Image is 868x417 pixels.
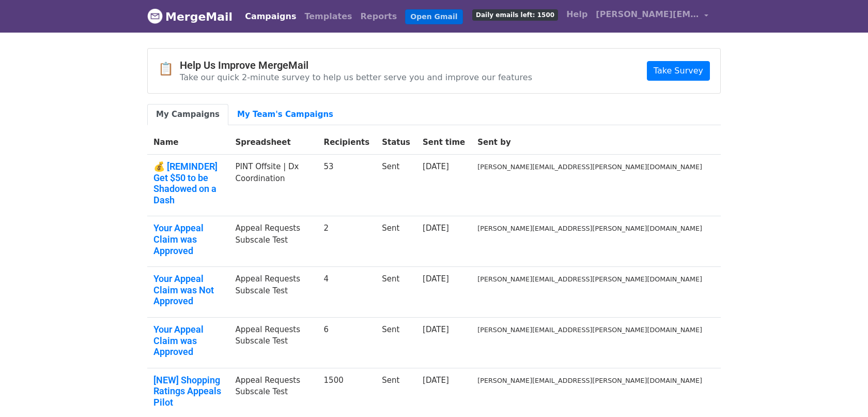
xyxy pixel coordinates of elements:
a: Your Appeal Claim was Approved [153,324,223,358]
td: Appeal Requests Subscale Test [229,216,318,267]
td: 2 [318,216,376,267]
td: PINT Offsite | Dx Coordination [229,155,318,216]
span: 📋 [158,62,180,77]
a: [DATE] [423,224,449,233]
a: Your Appeal Claim was Approved [153,222,223,256]
th: Sent time [416,130,471,155]
span: Daily emails left: 1500 [472,9,558,21]
p: Take our quick 2-minute survey to help us better serve you and improve our features [180,72,532,83]
td: Sent [376,317,416,368]
small: [PERSON_NAME][EMAIL_ADDRESS][PERSON_NAME][DOMAIN_NAME] [477,225,702,232]
a: 💰 [REMINDER] Get $50 to be Shadowed on a Dash [153,161,223,205]
a: Help [562,4,592,25]
a: Your Appeal Claim was Not Approved [153,273,223,307]
a: Take Survey [647,61,710,81]
th: Sent by [471,130,708,155]
a: My Campaigns [147,104,228,125]
a: Reports [357,6,401,27]
a: Daily emails left: 1500 [468,4,562,25]
h4: Help Us Improve MergeMail [180,59,532,71]
a: Templates [300,6,356,27]
td: Sent [376,267,416,318]
a: MergeMail [147,6,233,27]
a: Campaigns [241,6,300,27]
img: MergeMail logo [147,8,163,24]
a: Open Gmail [405,9,462,24]
a: My Team's Campaigns [228,104,342,125]
a: [PERSON_NAME][EMAIL_ADDRESS][PERSON_NAME][DOMAIN_NAME] [592,4,712,28]
td: 6 [318,317,376,368]
th: Spreadsheet [229,130,318,155]
a: [DATE] [423,274,449,284]
td: Appeal Requests Subscale Test [229,317,318,368]
td: Sent [376,155,416,216]
th: Status [376,130,416,155]
small: [PERSON_NAME][EMAIL_ADDRESS][PERSON_NAME][DOMAIN_NAME] [477,377,702,384]
td: 53 [318,155,376,216]
td: 4 [318,267,376,318]
iframe: Chat Widget [816,367,868,417]
a: [NEW] Shopping Ratings Appeals Pilot [153,375,223,408]
small: [PERSON_NAME][EMAIL_ADDRESS][PERSON_NAME][DOMAIN_NAME] [477,326,702,334]
a: [DATE] [423,325,449,334]
a: [DATE] [423,162,449,171]
td: Appeal Requests Subscale Test [229,267,318,318]
th: Name [147,130,229,155]
th: Recipients [318,130,376,155]
small: [PERSON_NAME][EMAIL_ADDRESS][PERSON_NAME][DOMAIN_NAME] [477,163,702,171]
a: [DATE] [423,376,449,385]
td: Sent [376,216,416,267]
small: [PERSON_NAME][EMAIL_ADDRESS][PERSON_NAME][DOMAIN_NAME] [477,275,702,283]
span: [PERSON_NAME][EMAIL_ADDRESS][PERSON_NAME][DOMAIN_NAME] [596,8,699,21]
